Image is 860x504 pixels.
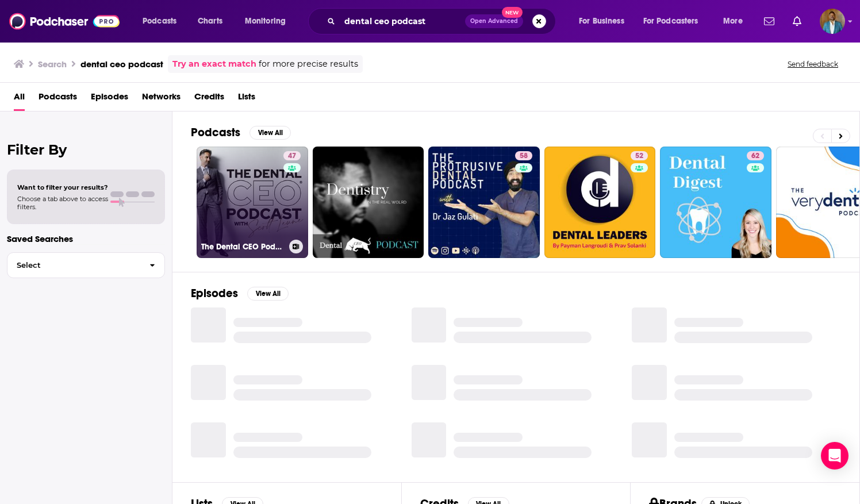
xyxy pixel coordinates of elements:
[91,87,128,111] a: Episodes
[571,12,639,30] button: open menu
[38,59,67,70] h3: Search
[245,13,286,29] span: Monitoring
[520,151,528,162] span: 58
[191,125,240,140] h2: Podcasts
[201,242,285,252] h3: The Dental CEO Podcast
[238,87,255,111] a: Lists
[80,59,163,70] h3: dental ceo podcast
[340,12,465,30] input: Search podcasts, credits, & more...
[142,87,181,111] a: Networks
[660,147,771,258] a: 62
[249,126,291,140] button: View All
[544,147,656,258] a: 52
[788,11,806,31] a: Show notifications dropdown
[7,252,165,278] button: Select
[190,12,229,30] a: Charts
[751,151,759,162] span: 62
[820,9,845,34] button: Show profile menu
[237,12,301,30] button: open menu
[194,87,224,111] a: Credits
[197,147,308,258] a: 47The Dental CEO Podcast
[515,151,532,160] a: 58
[636,12,715,30] button: open menu
[17,195,108,211] span: Choose a tab above to access filters.
[135,12,191,30] button: open menu
[191,286,238,301] h2: Episodes
[723,13,743,29] span: More
[715,12,757,30] button: open menu
[283,151,301,160] a: 47
[820,9,845,34] img: User Profile
[643,13,698,29] span: For Podcasters
[172,57,256,71] a: Try an exact match
[820,9,845,34] span: Logged in as smortier42491
[14,87,25,111] a: All
[191,125,291,140] a: PodcastsView All
[635,151,643,162] span: 52
[821,442,849,470] div: Open Intercom Messenger
[143,13,176,29] span: Podcasts
[9,10,120,32] img: Podchaser - Follow, Share and Rate Podcasts
[198,13,222,29] span: Charts
[191,286,289,301] a: EpisodesView All
[784,59,842,69] button: Send feedback
[428,147,540,258] a: 58
[631,151,648,160] a: 52
[470,18,518,24] span: Open Advanced
[247,287,289,301] button: View All
[759,11,779,31] a: Show notifications dropdown
[502,7,523,18] span: New
[17,183,108,191] span: Want to filter your results?
[319,8,567,34] div: Search podcasts, credits, & more...
[7,233,165,244] p: Saved Searches
[465,14,523,28] button: Open AdvancedNew
[747,151,764,160] a: 62
[7,141,165,158] h2: Filter By
[7,261,140,269] span: Select
[579,13,624,29] span: For Business
[288,151,296,162] span: 47
[259,57,358,71] span: for more precise results
[39,87,77,111] a: Podcasts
